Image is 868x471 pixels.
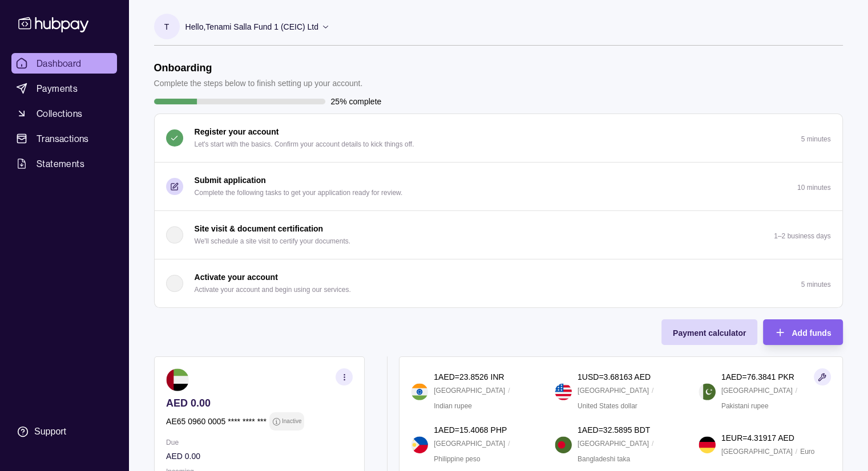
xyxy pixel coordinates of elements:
[721,432,794,444] p: 1 EUR = 4.31917 AED
[195,138,414,151] p: Let's start with the basics. Confirm your account details to kick things off.
[434,453,480,465] p: Philippine peso
[434,424,507,436] p: 1 AED = 15.4068 PHP
[195,271,278,283] p: Activate your account
[434,371,504,383] p: 1 AED = 23.8526 INR
[195,222,324,235] p: Site visit & document certification
[578,424,650,436] p: 1 AED = 32.5895 BDT
[155,211,842,259] button: Site visit & document certification We'll schedule a site visit to certify your documents.1–2 bus...
[774,232,830,240] p: 1–2 business days
[434,437,505,450] p: [GEOGRAPHIC_DATA]
[721,445,793,458] p: [GEOGRAPHIC_DATA]
[652,384,653,397] p: /
[578,400,637,412] p: United States dollar
[555,436,572,453] img: bd
[796,384,797,397] p: /
[508,384,510,397] p: /
[661,319,757,345] button: Payment calculator
[195,283,351,296] p: Activate your account and begin using our services.
[652,437,653,450] p: /
[578,437,649,450] p: [GEOGRAPHIC_DATA]
[155,114,842,162] button: Register your account Let's start with the basics. Confirm your account details to kick things of...
[154,77,363,90] p: Complete the steps below to finish setting up your account.
[37,107,82,120] span: Collections
[673,328,746,338] span: Payment calculator
[763,319,842,345] button: Add funds
[37,56,82,70] span: Dashboard
[164,21,169,33] p: T
[11,53,117,74] a: Dashboard
[166,436,353,449] p: Due
[797,184,831,192] p: 10 minutes
[37,82,78,95] span: Payments
[721,371,794,383] p: 1 AED = 76.3841 PKR
[578,453,630,465] p: Bangladeshi taka
[154,62,363,74] h1: Onboarding
[34,425,66,438] div: Support
[331,95,382,108] p: 25% complete
[166,368,189,391] img: ae
[434,384,505,397] p: [GEOGRAPHIC_DATA]
[11,153,117,174] a: Statements
[281,415,301,428] p: Inactive
[699,436,716,453] img: de
[699,383,716,400] img: pk
[195,186,403,199] p: Complete the following tasks to get your application ready for review.
[11,128,117,149] a: Transactions
[11,103,117,124] a: Collections
[796,445,797,458] p: /
[155,259,842,307] button: Activate your account Activate your account and begin using our services.5 minutes
[508,437,510,450] p: /
[800,445,814,458] p: Euro
[411,383,428,400] img: in
[11,78,117,99] a: Payments
[801,281,830,289] p: 5 minutes
[195,174,266,186] p: Submit application
[411,436,428,453] img: ph
[721,400,769,412] p: Pakistani rupee
[578,384,649,397] p: [GEOGRAPHIC_DATA]
[434,400,472,412] p: Indian rupee
[37,132,89,145] span: Transactions
[792,328,831,338] span: Add funds
[155,163,842,210] button: Submit application Complete the following tasks to get your application ready for review.10 minutes
[195,125,279,138] p: Register your account
[11,420,117,444] a: Support
[37,157,84,170] span: Statements
[185,21,318,33] p: Hello, Tenami Salla Fund 1 (CEIC) Ltd
[195,235,351,247] p: We'll schedule a site visit to certify your documents.
[721,384,793,397] p: [GEOGRAPHIC_DATA]
[801,135,830,143] p: 5 minutes
[166,450,353,462] p: AED 0.00
[166,397,353,409] p: AED 0.00
[555,383,572,400] img: us
[578,371,651,383] p: 1 USD = 3.68163 AED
